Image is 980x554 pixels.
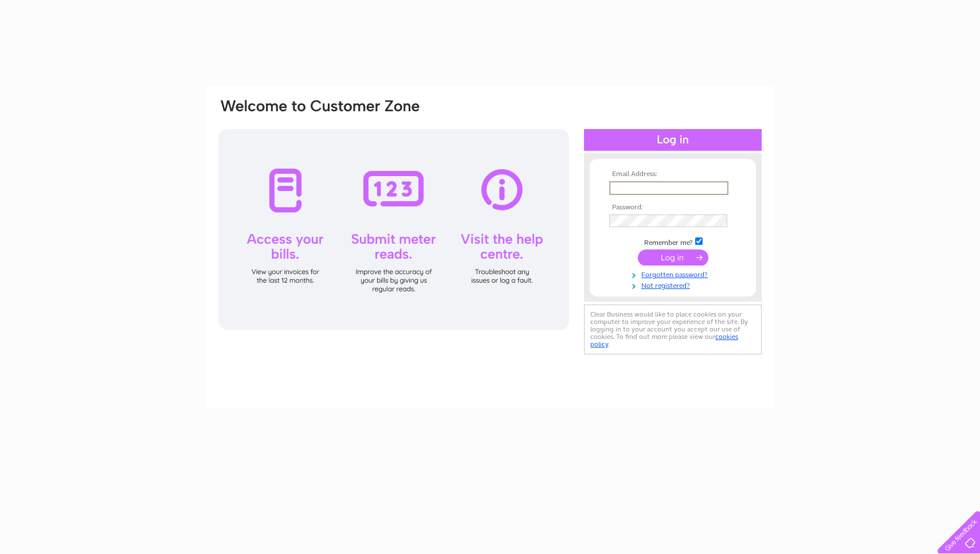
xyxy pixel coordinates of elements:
th: Password: [606,204,739,212]
input: Submit [638,249,708,266]
div: Clear Business would like to place cookies on your computer to improve your experience of the sit... [584,305,762,354]
a: Forgotten password? [609,268,739,279]
th: Email Address: [606,170,739,178]
td: Remember me? [606,236,739,247]
a: cookies policy [590,333,738,348]
a: Not registered? [609,279,739,290]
